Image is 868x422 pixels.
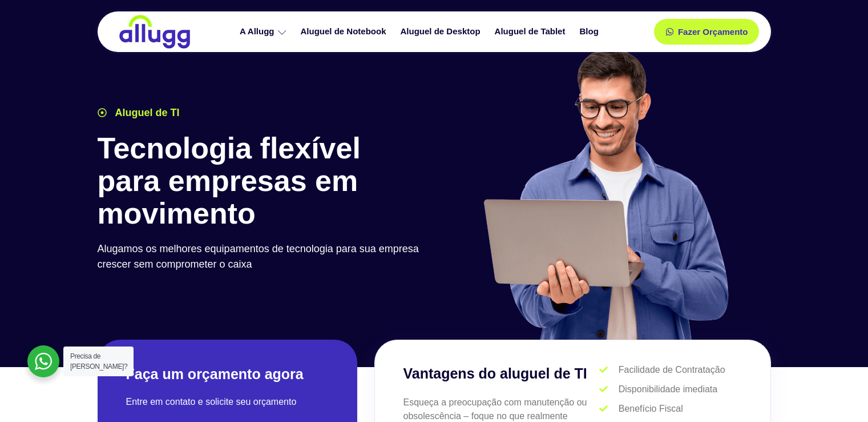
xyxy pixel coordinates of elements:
span: Aluguel de TI [112,105,180,121]
span: Facilidade de Contratação [616,363,725,377]
p: Alugamos os melhores equipamentos de tecnologia para sua empresa crescer sem comprometer o caixa [98,241,429,272]
h1: Tecnologia flexível para empresas em movimento [98,132,429,230]
a: A Allugg [234,22,295,42]
a: Aluguel de Desktop [395,22,489,42]
span: Fazer Orçamento [678,27,748,36]
span: Disponibilidade imediata [616,383,717,396]
span: Precisa de [PERSON_NAME]? [70,352,127,371]
h3: Vantagens do aluguel de TI [403,363,600,385]
p: Entre em contato e solicite seu orçamento [126,395,329,409]
a: Aluguel de Tablet [489,22,574,42]
a: Fazer Orçamento [654,19,760,45]
img: aluguel de ti para startups [479,48,731,340]
h2: Faça um orçamento agora [126,365,329,384]
a: Blog [574,22,607,42]
img: locação de TI é Allugg [118,14,192,49]
span: Benefício Fiscal [616,402,683,416]
a: Aluguel de Notebook [295,22,395,42]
